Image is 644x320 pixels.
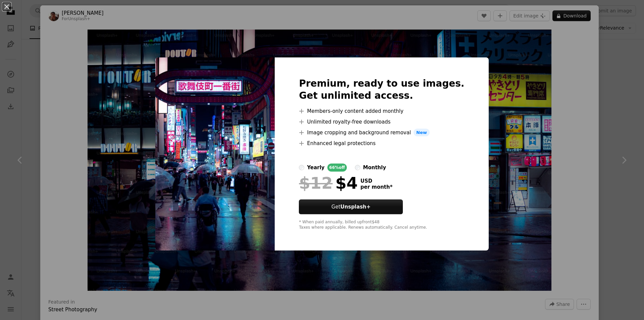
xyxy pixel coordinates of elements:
[363,164,386,172] div: monthly
[340,204,371,210] strong: Unsplash+
[414,129,430,137] span: New
[327,164,347,172] div: 66% off
[299,139,464,147] li: Enhanced legal protections
[299,118,464,126] li: Unlimited royalty-free downloads
[299,174,358,192] div: $4
[299,107,464,115] li: Members-only content added monthly
[355,165,360,170] input: monthly
[299,174,332,192] span: $12
[299,129,464,137] li: Image cropping and background removal
[307,164,324,172] div: yearly
[360,178,392,184] span: USD
[299,220,464,230] div: * When paid annually, billed upfront $48 Taxes where applicable. Renews automatically. Cancel any...
[299,78,464,102] h2: Premium, ready to use images. Get unlimited access.
[299,199,403,214] button: GetUnsplash+
[155,57,275,251] img: premium_photo-1666700698920-d2d2bba589f8
[360,184,392,190] span: per month *
[299,165,304,170] input: yearly66%off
